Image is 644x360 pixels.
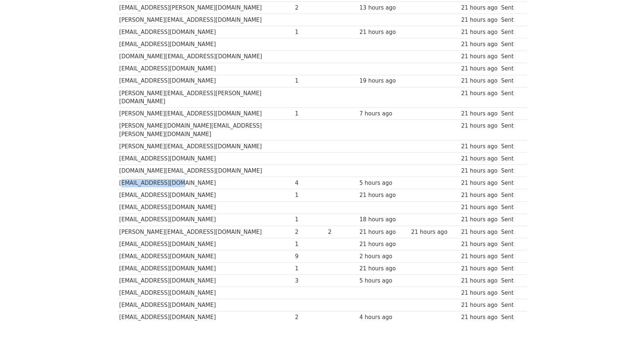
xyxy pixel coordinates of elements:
div: 21 hours ago [359,264,407,273]
td: [PERSON_NAME][EMAIL_ADDRESS][DOMAIN_NAME] [118,226,293,238]
div: 2 hours ago [359,252,407,261]
div: 1 [295,264,324,273]
div: 5 hours ago [359,277,407,285]
td: Sent [499,263,523,275]
td: [DOMAIN_NAME][EMAIL_ADDRESS][DOMAIN_NAME] [118,51,293,63]
td: Sent [499,165,523,177]
td: [EMAIL_ADDRESS][DOMAIN_NAME] [118,38,293,51]
div: 21 hours ago [461,191,498,200]
td: [PERSON_NAME][EMAIL_ADDRESS][DOMAIN_NAME] [118,108,293,120]
td: Sent [499,120,523,141]
div: 21 hours ago [461,40,498,49]
div: 21 hours ago [461,122,498,130]
td: [EMAIL_ADDRESS][DOMAIN_NAME] [118,201,293,214]
div: 21 hours ago [359,28,407,37]
td: [EMAIL_ADDRESS][DOMAIN_NAME] [118,189,293,201]
div: 21 hours ago [461,155,498,163]
div: 1 [295,215,324,224]
td: Sent [499,299,523,311]
div: 7 hours ago [359,110,407,118]
div: 21 hours ago [461,264,498,273]
td: [EMAIL_ADDRESS][DOMAIN_NAME] [118,63,293,75]
div: 2 [295,228,324,236]
td: Sent [499,14,523,26]
div: 21 hours ago [461,203,498,212]
td: Sent [499,26,523,38]
td: [EMAIL_ADDRESS][DOMAIN_NAME] [118,177,293,189]
div: 21 hours ago [461,228,498,236]
td: [EMAIL_ADDRESS][DOMAIN_NAME] [118,250,293,262]
td: Sent [499,311,523,323]
td: Sent [499,275,523,287]
td: Sent [499,63,523,75]
td: [PERSON_NAME][EMAIL_ADDRESS][PERSON_NAME][DOMAIN_NAME] [118,87,293,108]
div: 18 hours ago [359,215,407,224]
td: Sent [499,238,523,250]
div: 9 [295,252,324,261]
td: [EMAIL_ADDRESS][DOMAIN_NAME] [118,238,293,250]
td: [EMAIL_ADDRESS][DOMAIN_NAME] [118,214,293,226]
div: 2 [295,4,324,12]
td: Sent [499,51,523,63]
td: Sent [499,75,523,87]
td: Sent [499,226,523,238]
div: 1 [295,110,324,118]
div: 21 hours ago [461,52,498,61]
div: 21 hours ago [411,228,457,236]
div: 4 hours ago [359,313,407,322]
div: 21 hours ago [461,142,498,151]
td: [EMAIL_ADDRESS][DOMAIN_NAME] [118,287,293,299]
td: [DOMAIN_NAME][EMAIL_ADDRESS][DOMAIN_NAME] [118,165,293,177]
iframe: Chat Widget [607,325,644,360]
td: [EMAIL_ADDRESS][DOMAIN_NAME] [118,275,293,287]
div: 21 hours ago [461,65,498,73]
td: [EMAIL_ADDRESS][DOMAIN_NAME] [118,299,293,311]
div: 21 hours ago [461,89,498,98]
td: [PERSON_NAME][EMAIL_ADDRESS][DOMAIN_NAME] [118,141,293,153]
div: 1 [295,191,324,200]
div: 21 hours ago [461,215,498,224]
div: 13 hours ago [359,4,407,12]
div: 1 [295,28,324,37]
div: 21 hours ago [359,191,407,200]
div: 21 hours ago [359,240,407,249]
td: Sent [499,38,523,51]
div: 21 hours ago [461,28,498,37]
div: 21 hours ago [461,313,498,322]
td: Sent [499,87,523,108]
td: [EMAIL_ADDRESS][PERSON_NAME][DOMAIN_NAME] [118,2,293,14]
div: 1 [295,240,324,249]
div: 1 [295,77,324,85]
div: 21 hours ago [359,228,407,236]
td: [PERSON_NAME][EMAIL_ADDRESS][DOMAIN_NAME] [118,14,293,26]
td: [EMAIL_ADDRESS][DOMAIN_NAME] [118,263,293,275]
td: Sent [499,153,523,165]
td: [EMAIL_ADDRESS][DOMAIN_NAME] [118,311,293,323]
div: 19 hours ago [359,77,407,85]
td: [EMAIL_ADDRESS][DOMAIN_NAME] [118,153,293,165]
div: 聊天小组件 [607,325,644,360]
div: 21 hours ago [461,16,498,24]
td: [EMAIL_ADDRESS][DOMAIN_NAME] [118,75,293,87]
td: Sent [499,250,523,262]
div: 21 hours ago [461,252,498,261]
div: 4 [295,179,324,187]
div: 3 [295,277,324,285]
td: Sent [499,2,523,14]
div: 21 hours ago [461,240,498,249]
td: Sent [499,108,523,120]
div: 2 [295,313,324,322]
div: 21 hours ago [461,77,498,85]
td: [PERSON_NAME][DOMAIN_NAME][EMAIL_ADDRESS][PERSON_NAME][DOMAIN_NAME] [118,120,293,141]
div: 21 hours ago [461,289,498,297]
div: 5 hours ago [359,179,407,187]
div: 21 hours ago [461,110,498,118]
div: 21 hours ago [461,179,498,187]
td: Sent [499,287,523,299]
td: Sent [499,201,523,214]
div: 21 hours ago [461,277,498,285]
div: 21 hours ago [461,167,498,175]
div: 2 [328,228,356,236]
div: 21 hours ago [461,4,498,12]
div: 21 hours ago [461,301,498,309]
